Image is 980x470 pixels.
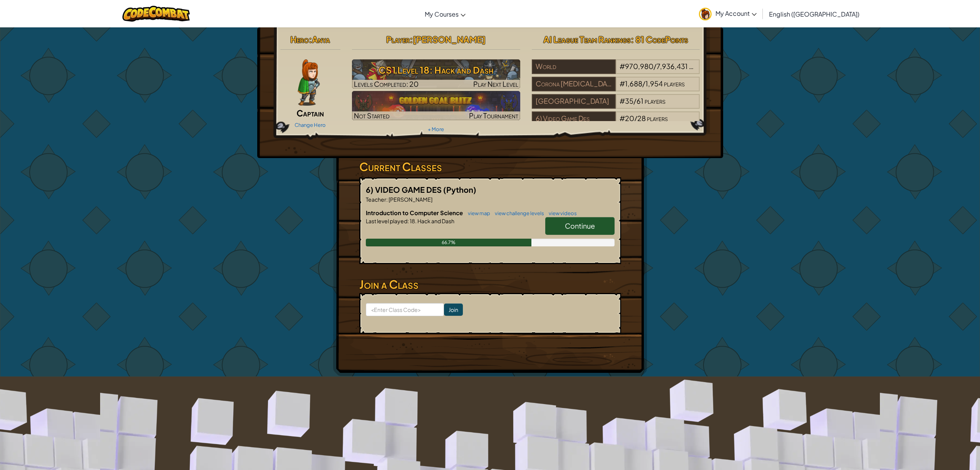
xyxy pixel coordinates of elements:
h3: Join a Class [359,276,621,293]
a: My Courses [421,3,469,24]
span: 1,688 [625,79,642,88]
span: [PERSON_NAME] [413,34,486,45]
img: CodeCombat logo [122,6,190,22]
span: Play Tournament [469,111,518,120]
span: players [664,79,685,88]
a: view challenge levels [491,210,544,216]
span: players [647,114,668,123]
span: Hero [290,34,309,45]
span: 6) VIDEO GAME DES [366,185,443,194]
div: Corona [MEDICAL_DATA] Unified [532,77,616,91]
img: Golden Goal [352,91,520,120]
span: : [410,34,413,45]
span: 35 [625,96,633,105]
span: 18. [409,217,417,224]
a: Corona [MEDICAL_DATA] Unified#1,688/1,954players [532,84,700,93]
span: Player [386,34,410,45]
span: (Python) [443,185,476,194]
div: 66.7% [366,239,532,246]
span: Continue [565,221,595,230]
a: 6) Video Game Des#20/28players [532,119,700,128]
a: World#970,980/7,936,431players [532,67,700,76]
a: [GEOGRAPHIC_DATA]#35/61players [532,101,700,110]
a: + More [428,126,444,132]
img: avatar [699,8,712,20]
span: / [634,114,637,123]
span: : [407,217,409,224]
span: My Courses [425,10,459,18]
span: Play Next Level [473,79,518,88]
span: AI League Team Rankings [543,34,631,45]
span: 28 [637,114,646,123]
span: 1,954 [645,79,663,88]
span: 7,936,431 [657,62,688,71]
a: English ([GEOGRAPHIC_DATA]) [765,3,863,24]
a: Play Next Level [352,59,520,89]
span: # [620,62,625,71]
span: Not Started [354,111,390,120]
div: 6) Video Game Des [532,111,616,126]
span: Last level played [366,217,407,224]
span: : [386,196,388,203]
span: Hack and Dash [417,217,454,224]
img: CS1 Level 18: Hack and Dash [352,59,520,89]
input: Join [444,303,463,316]
span: Teacher [366,196,386,203]
span: Captain [297,108,324,118]
div: [GEOGRAPHIC_DATA] [532,94,616,109]
input: <Enter Class Code> [366,303,444,316]
h3: CS1 Level 18: Hack and Dash [352,61,520,79]
span: 20 [625,114,634,123]
span: players [645,96,665,105]
a: Change Hero [295,122,326,128]
span: : 81 CodePoints [631,34,688,45]
img: captain-pose.png [298,59,320,106]
span: 970,980 [625,62,653,71]
span: English ([GEOGRAPHIC_DATA]) [769,10,859,18]
span: : [309,34,312,45]
span: # [620,96,625,105]
a: view map [464,210,490,216]
span: / [633,96,637,105]
h3: Current Classes [359,158,621,175]
span: / [642,79,645,88]
span: # [620,114,625,123]
span: 61 [637,96,643,105]
a: Not StartedPlay Tournament [352,91,520,120]
a: view videos [545,210,577,216]
a: My Account [695,2,761,26]
span: # [620,79,625,88]
span: [PERSON_NAME] [388,196,432,203]
span: Levels Completed: 20 [354,79,419,88]
span: Introduction to Computer Science [366,209,464,216]
span: Anya [312,34,330,45]
span: / [653,62,657,71]
span: My Account [715,9,757,17]
div: World [532,59,616,74]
